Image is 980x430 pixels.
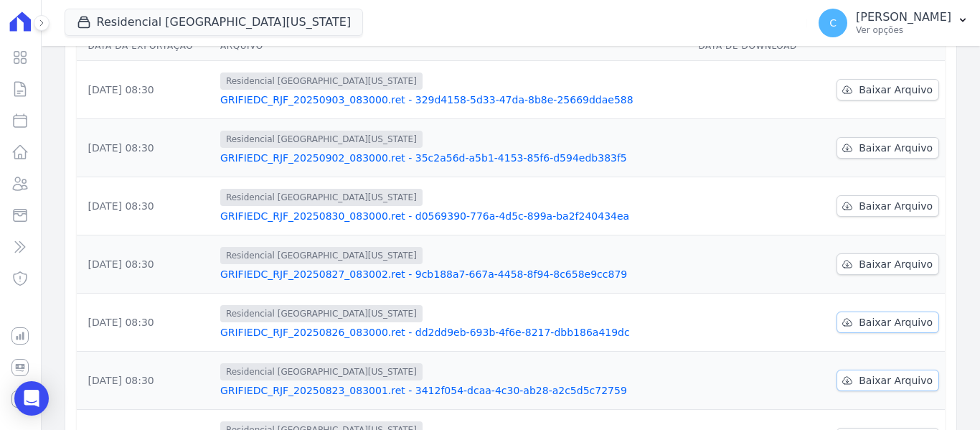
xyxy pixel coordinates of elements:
[837,137,939,159] a: Baixar Arquivo
[220,325,687,340] a: GRIFIEDC_RJF_20250826_083000.ret - dd2dd9eb-693b-4f6e-8217-dbb186a419dc
[856,24,951,36] p: Ver opções
[220,247,423,264] span: Residencial [GEOGRAPHIC_DATA][US_STATE]
[220,189,423,206] span: Residencial [GEOGRAPHIC_DATA][US_STATE]
[859,257,933,271] span: Baixar Arquivo
[65,9,364,36] button: Residencial [GEOGRAPHIC_DATA][US_STATE]
[837,370,939,391] a: Baixar Arquivo
[220,209,687,223] a: GRIFIEDC_RJF_20250830_083000.ret - d0569390-776a-4d5c-899a-ba2f240434ea
[77,294,215,352] td: [DATE] 08:30
[856,10,951,24] p: [PERSON_NAME]
[859,199,933,213] span: Baixar Arquivo
[837,79,939,101] a: Baixar Arquivo
[77,235,215,294] td: [DATE] 08:30
[220,383,687,398] a: GRIFIEDC_RJF_20250823_083001.ret - 3412f054-dcaa-4c30-ab28-a2c5d5c72759
[807,3,980,43] button: C [PERSON_NAME] Ver opções
[77,119,215,177] td: [DATE] 08:30
[220,267,687,281] a: GRIFIEDC_RJF_20250827_083002.ret - 9cb188a7-667a-4458-8f94-8c658e9cc879
[220,151,687,165] a: GRIFIEDC_RJF_20250902_083000.ret - 35c2a56d-a5b1-4153-85f6-d594edb383f5
[77,177,215,235] td: [DATE] 08:30
[77,61,215,119] td: [DATE] 08:30
[220,363,423,380] span: Residencial [GEOGRAPHIC_DATA][US_STATE]
[859,373,933,388] span: Baixar Arquivo
[77,352,215,410] td: [DATE] 08:30
[837,253,939,275] a: Baixar Arquivo
[220,305,423,322] span: Residencial [GEOGRAPHIC_DATA][US_STATE]
[859,315,933,329] span: Baixar Arquivo
[829,18,837,28] span: C
[837,195,939,217] a: Baixar Arquivo
[220,131,423,148] span: Residencial [GEOGRAPHIC_DATA][US_STATE]
[859,83,933,97] span: Baixar Arquivo
[859,141,933,155] span: Baixar Arquivo
[220,93,687,107] a: GRIFIEDC_RJF_20250903_083000.ret - 329d4158-5d33-47da-8b8e-25669ddae588
[220,73,423,90] span: Residencial [GEOGRAPHIC_DATA][US_STATE]
[837,312,939,333] a: Baixar Arquivo
[14,381,49,416] div: Open Intercom Messenger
